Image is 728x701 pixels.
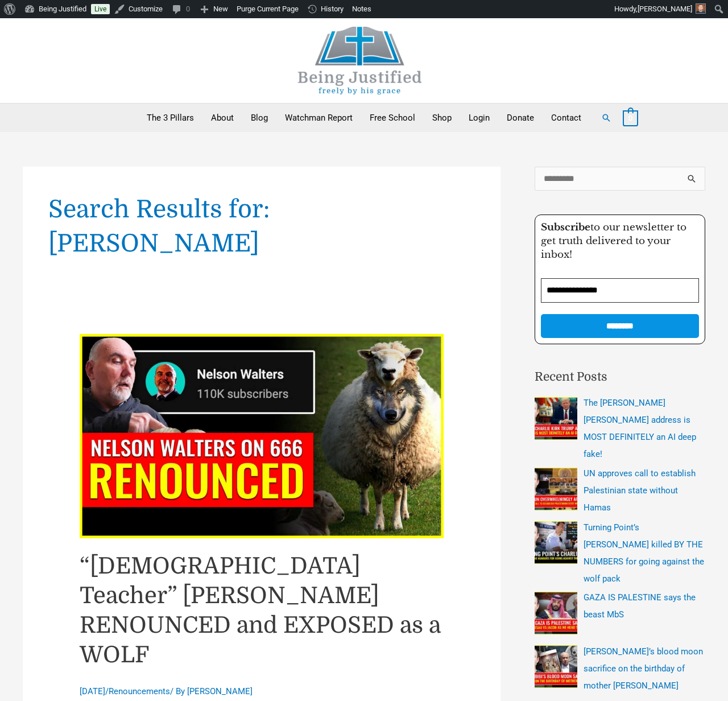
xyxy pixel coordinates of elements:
[48,192,475,261] h1: Search Results for:
[460,104,498,132] a: Login
[187,686,253,696] a: [PERSON_NAME]
[202,104,242,132] a: About
[80,686,444,698] div: / / By
[638,5,692,13] span: [PERSON_NAME]
[601,113,611,123] a: Search button
[361,104,424,132] a: Free School
[80,553,441,668] a: “[DEMOGRAPHIC_DATA] Teacher” [PERSON_NAME] RENOUNCED and EXPOSED as a WOLF
[138,104,202,132] a: The 3 Pillars
[109,686,170,696] a: Renouncements
[584,398,696,459] a: The [PERSON_NAME] [PERSON_NAME] address is MOST DEFINITELY an AI deep fake!
[242,104,276,132] a: Blog
[48,229,259,257] span: [PERSON_NAME]
[584,522,704,584] a: Turning Point’s [PERSON_NAME] killed BY THE NUMBERS for going against the wolf pack
[543,104,590,132] a: Contact
[541,221,686,261] span: to our newsletter to get truth delivered to your inbox!
[584,468,696,513] a: UN approves call to establish Palestinian state without Hamas
[584,646,703,691] a: [PERSON_NAME]’s blood moon sacrifice on the birthday of mother [PERSON_NAME]
[80,431,444,441] a: Read: “Bible Teacher” Nelson Walters RENOUNCED and EXPOSED as a WOLF
[138,104,590,132] nav: Primary Site Navigation
[91,4,110,14] a: Live
[541,278,699,303] input: Email Address *
[535,394,705,694] nav: Recent Posts
[80,686,105,696] span: [DATE]
[541,221,590,233] strong: Subscribe
[584,592,696,620] a: GAZA IS PALESTINE says the beast MbS
[424,104,460,132] a: Shop
[275,27,445,94] img: Being Justified
[276,104,361,132] a: Watchman Report
[535,368,705,386] h2: Recent Posts
[623,113,638,123] a: View Shopping Cart, empty
[498,104,543,132] a: Donate
[628,114,632,122] span: 0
